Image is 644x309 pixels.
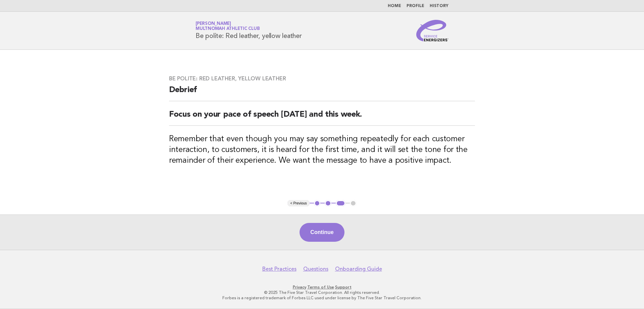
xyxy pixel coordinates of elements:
button: Continue [300,223,344,242]
a: History [430,4,448,8]
button: < Previous [287,200,309,207]
a: Support [335,285,352,289]
img: Service Energizers [416,20,448,41]
h3: Be polite: Red leather, yellow leather [169,75,475,82]
button: 1 [314,200,321,207]
h1: Be polite: Red leather, yellow leather [196,22,302,39]
h3: Remember that even though you may say something repeatedly for each customer interaction, to cust... [169,134,475,166]
a: Best Practices [262,266,297,272]
p: Forbes is a registered trademark of Forbes LLC used under license by The Five Star Travel Corpora... [117,295,527,301]
h2: Focus on your pace of speech [DATE] and this week. [169,109,475,126]
button: 2 [325,200,331,207]
a: [PERSON_NAME]Multnomah Athletic Club [196,22,260,31]
a: Privacy [293,285,306,289]
p: · · [117,284,527,290]
h2: Debrief [169,85,475,101]
a: Onboarding Guide [335,266,382,272]
a: Home [388,4,401,8]
button: 3 [336,200,345,207]
a: Questions [303,266,328,272]
a: Profile [407,4,424,8]
p: © 2025 The Five Star Travel Corporation. All rights reserved. [117,290,527,295]
span: Multnomah Athletic Club [196,27,260,31]
a: Terms of Use [307,285,334,289]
